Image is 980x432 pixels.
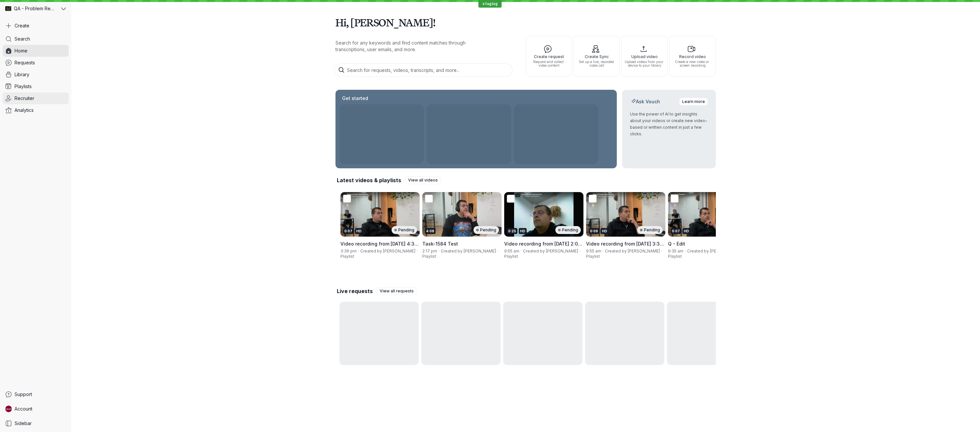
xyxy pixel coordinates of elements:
[14,5,56,12] span: QA - Problem Reproduction
[682,98,705,105] span: Learn more
[687,249,742,253] span: Created by [PERSON_NAME]
[3,20,69,32] button: Create
[496,249,500,254] span: ·
[682,228,690,234] div: HD
[15,406,32,412] span: Account
[341,95,369,102] h2: Get started
[405,176,441,184] a: View all videos
[15,22,29,29] span: Create
[504,254,518,259] span: Playlist
[15,391,32,398] span: Support
[683,249,687,254] span: ·
[555,226,581,234] div: Pending
[679,98,708,106] a: Learn more
[624,54,665,59] span: Upload video
[660,249,664,254] span: ·
[337,177,401,184] h2: Latest videos & playlists
[335,13,716,32] h1: Hi, [PERSON_NAME]!
[357,249,360,254] span: ·
[408,177,438,183] span: View all videos
[340,241,419,253] span: Video recording from [DATE] 4:32 pm - Edit
[3,81,69,92] a: Playlists
[621,36,668,77] button: Upload videoUpload videos from your device to your library
[3,69,69,81] a: Library
[624,60,665,67] span: Upload videos from your device to your library
[3,417,69,429] a: Sidebar
[425,228,436,234] div: 4:08
[523,249,578,253] span: Created by [PERSON_NAME]
[669,36,716,77] button: Record videoCreate a new video or screen recording
[3,92,69,104] a: Recruiter
[337,287,373,295] h2: Live requests
[577,54,617,59] span: Create Sync
[3,45,69,57] a: Home
[630,111,708,137] p: Use the power of AI to get insights about your videos or create new video-based or written conten...
[437,249,441,254] span: ·
[360,249,415,253] span: Created by [PERSON_NAME]
[3,3,69,15] button: QA - Problem Reproduction avatarQA - Problem Reproduction
[601,249,605,254] span: ·
[529,54,569,59] span: Create request
[589,228,599,234] div: 0:09
[377,287,417,295] a: View all requests
[668,249,683,253] span: 9:35 am
[507,228,517,234] div: 0:25
[473,226,499,234] div: Pending
[415,249,419,254] span: ·
[422,254,436,259] span: Playlist
[586,249,601,253] span: 9:55 am
[672,60,713,67] span: Create a new video or screen recording
[504,241,583,247] h3: Video recording from 4 August 2025 at 2:05 pm - Edit
[334,63,512,77] input: Search for requests, videos, transcripts, and more...
[630,98,661,105] h2: Ask Vouch
[519,228,527,234] div: HD
[15,71,29,78] span: Library
[519,249,523,254] span: ·
[5,406,12,412] img: Stephane avatar
[3,33,69,45] a: Search
[574,36,620,77] button: Create SyncSet up a live, recorded video call
[504,241,582,253] span: Video recording from [DATE] 2:05 pm - Edit
[15,420,32,427] span: Sidebar
[637,226,663,234] div: Pending
[526,36,572,77] button: Create requestRequest and collect video content
[343,228,354,234] div: 0:07
[668,254,682,259] span: Playlist
[578,249,582,254] span: ·
[335,40,494,53] p: Search for any keywords and find content matches through transcriptions, user emails, and more.
[340,249,357,253] span: 3:36 pm
[15,107,34,114] span: Analytics
[3,104,69,116] a: Analytics
[605,249,660,253] span: Created by [PERSON_NAME]
[15,83,32,90] span: Playlists
[586,241,664,253] span: Video recording from [DATE] 3:38 pm - Edit
[380,288,414,294] span: View all requests
[340,254,354,259] span: Playlist
[586,241,665,247] h3: Video recording from 7 August 2025 at 3:38 pm - Edit
[601,228,609,234] div: HD
[668,241,685,247] span: Q - Edit
[3,3,60,15] div: QA - Problem Reproduction
[5,6,11,12] img: QA - Problem Reproduction avatar
[15,36,30,42] span: Search
[392,226,417,234] div: Pending
[422,241,458,247] span: Task-1584 Test
[422,249,437,253] span: 2:17 pm
[529,60,569,67] span: Request and collect video content
[3,403,69,415] a: Stephane avatarAccount
[577,60,617,67] span: Set up a live, recorded video call
[15,59,35,66] span: Requests
[15,95,34,102] span: Recruiter
[15,48,27,54] span: Home
[586,254,600,259] span: Playlist
[504,249,519,253] span: 9:55 am
[340,241,420,247] h3: Video recording from 7 August 2025 at 4:32 pm - Edit
[3,388,69,400] a: Support
[355,228,363,234] div: HD
[671,228,681,234] div: 0:07
[441,249,496,253] span: Created by [PERSON_NAME]
[3,57,69,69] a: Requests
[672,54,713,59] span: Record video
